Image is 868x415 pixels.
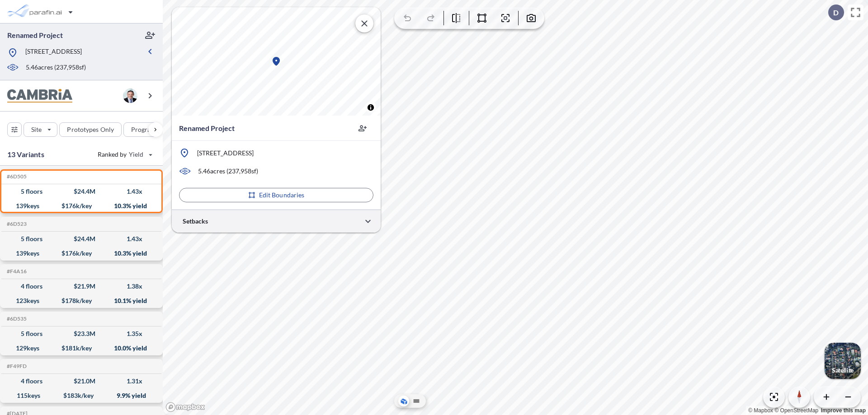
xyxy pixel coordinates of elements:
[365,102,376,113] button: Toggle attribution
[5,173,27,180] h5: Click to copy the code
[25,47,82,58] p: [STREET_ADDRESS]
[67,125,114,134] p: Prototypes Only
[821,407,866,414] a: Improve this map
[271,56,282,67] div: Map marker
[411,396,422,406] button: Site Plan
[172,7,381,116] canvas: Map
[825,343,861,379] img: Switcher Image
[24,122,57,137] button: Site
[26,63,86,73] p: 5.46 acres ( 237,958 sf)
[774,407,818,414] a: OpenStreetMap
[7,30,63,40] p: Renamed Project
[7,149,44,160] p: 13 Variants
[833,9,839,17] p: D
[31,125,42,134] p: Site
[165,402,205,412] a: Mapbox homepage
[123,89,137,103] img: user logo
[7,89,72,103] img: BrandImage
[197,149,254,158] p: [STREET_ADDRESS]
[5,268,27,275] h5: Click to copy the code
[179,188,373,202] button: Edit Boundaries
[5,221,27,227] h5: Click to copy the code
[259,191,305,200] p: Edit Boundaries
[198,167,258,176] p: 5.46 acres ( 237,958 sf)
[368,103,373,112] span: Toggle attribution
[825,343,861,379] button: Switcher ImageSatellite
[179,123,235,134] p: Renamed Project
[129,150,144,159] span: Yield
[5,316,27,322] h5: Click to copy the code
[398,396,409,406] button: Aerial View
[59,122,122,137] button: Prototypes Only
[748,407,773,414] a: Mapbox
[5,363,27,369] h5: Click to copy the code
[832,367,854,374] p: Satellite
[90,147,158,162] button: Ranked by Yield
[131,125,156,134] p: Program
[123,122,172,137] button: Program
